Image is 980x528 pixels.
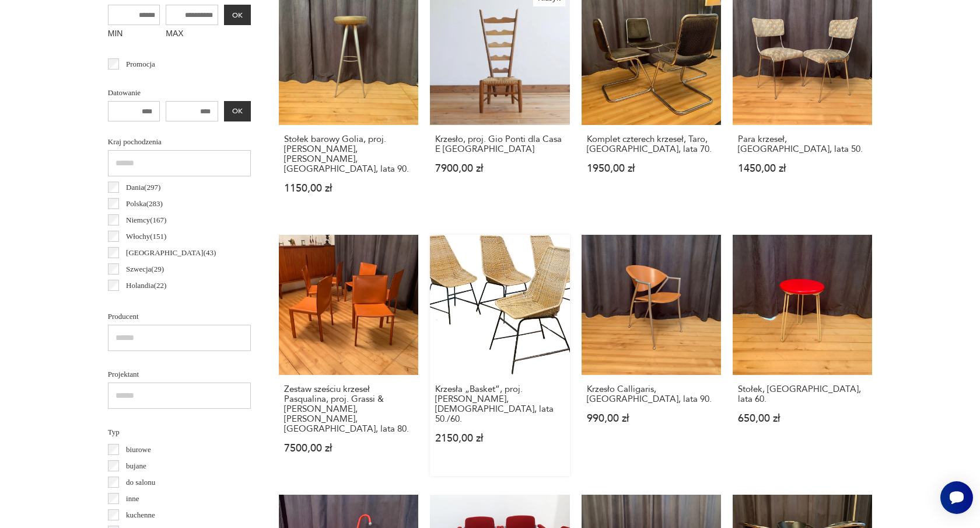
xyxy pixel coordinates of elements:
p: do salonu [126,476,155,489]
p: Datowanie [108,86,251,99]
a: Stołek, Włochy, lata 60.Stołek, [GEOGRAPHIC_DATA], lata 60.650,00 zł [733,235,872,475]
button: OK [224,5,251,25]
p: Niemcy ( 167 ) [126,214,166,227]
p: bujane [126,460,146,473]
p: Holandia ( 22 ) [126,279,166,292]
p: Projektant [108,368,251,381]
p: 990,00 zł [587,414,716,423]
p: 2150,00 zł [435,433,564,443]
p: Włochy ( 151 ) [126,230,166,243]
label: MIN [108,25,160,44]
p: Polska ( 283 ) [126,197,163,210]
h3: Stołek barowy Golia, proj. [PERSON_NAME], [PERSON_NAME], [GEOGRAPHIC_DATA], lata 90. [284,134,413,174]
p: Kraj pochodzenia [108,136,251,148]
a: Zestaw sześciu krzeseł Pasqualina, proj. Grassi & Bianchi, Enrico Pellizzoni, Włochy, lata 80.Zes... [279,235,418,475]
a: Krzesło Calligaris, Włochy, lata 90.Krzesło Calligaris, [GEOGRAPHIC_DATA], lata 90.990,00 zł [582,235,721,475]
p: Dania ( 297 ) [126,181,160,194]
p: 1950,00 zł [587,164,716,173]
p: 650,00 zł [738,414,867,423]
h3: Stołek, [GEOGRAPHIC_DATA], lata 60. [738,384,867,404]
h3: Komplet czterech krzeseł, Taro, [GEOGRAPHIC_DATA], lata 70. [587,134,716,154]
h3: Krzesło Calligaris, [GEOGRAPHIC_DATA], lata 90. [587,384,716,404]
p: Szwecja ( 29 ) [126,263,164,276]
button: OK [224,101,251,121]
p: 7500,00 zł [284,443,413,453]
p: 1150,00 zł [284,183,413,193]
label: MAX [166,25,218,44]
p: Typ [108,426,251,439]
h3: Krzesła „Basket”, proj. [PERSON_NAME], [DEMOGRAPHIC_DATA], lata 50./60. [435,384,564,424]
p: 1450,00 zł [738,164,867,173]
p: [GEOGRAPHIC_DATA] ( 43 ) [126,246,216,259]
p: Czechy ( 22 ) [126,296,162,308]
h3: Krzesło, proj. Gio Ponti dla Casa E [GEOGRAPHIC_DATA] [435,134,564,154]
iframe: Smartsupp widget button [940,481,973,514]
p: Promocja [126,58,155,71]
a: Krzesła „Basket”, proj. Gian Franco Legler, Włochy, lata 50./60.Krzesła „Basket”, proj. [PERSON_N... [430,235,569,475]
h3: Zestaw sześciu krzeseł Pasqualina, proj. Grassi & [PERSON_NAME], [PERSON_NAME], [GEOGRAPHIC_DATA]... [284,384,413,434]
p: 7900,00 zł [435,164,564,173]
p: biurowe [126,443,151,456]
p: inne [126,492,139,505]
p: Producent [108,310,251,323]
p: kuchenne [126,509,155,522]
h3: Para krzeseł, [GEOGRAPHIC_DATA], lata 50. [738,134,867,154]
